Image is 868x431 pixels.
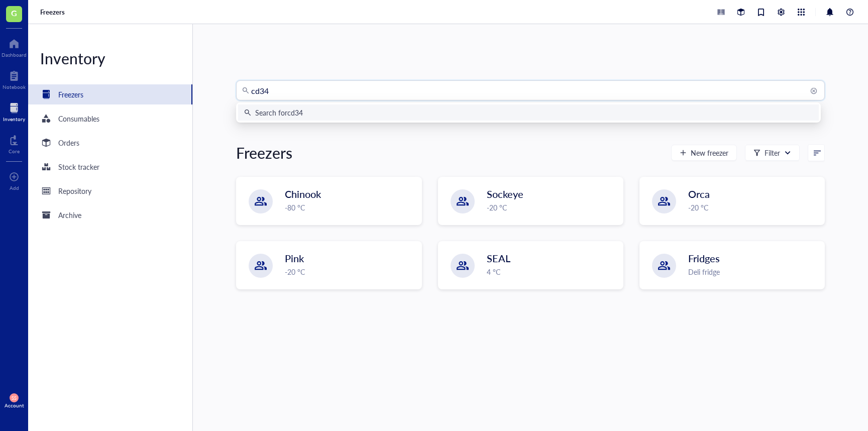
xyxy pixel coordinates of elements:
div: Deli fridge [688,266,818,277]
div: 4 °C [487,266,617,277]
a: Consumables [28,109,192,129]
div: Core [9,148,20,154]
a: Dashboard [2,36,27,58]
div: Inventory [28,48,192,68]
a: Repository [28,181,192,201]
span: Chinook [285,187,321,201]
span: SEAL [487,251,510,265]
a: Orders [28,133,192,153]
span: Pink [285,251,304,265]
a: Freezers [28,84,192,104]
div: Add [10,185,19,191]
div: Dashboard [2,52,27,58]
span: Orca [688,187,710,201]
div: -20 °C [285,266,415,277]
span: Fridges [688,251,720,265]
a: Core [9,132,20,154]
span: New freezer [691,149,728,157]
div: Inventory [3,116,25,122]
a: Freezers [40,8,67,17]
div: Consumables [58,113,99,124]
a: Notebook [3,68,26,90]
a: Inventory [3,100,25,122]
button: New freezer [671,145,737,161]
div: Repository [58,185,91,196]
div: Orders [58,137,79,148]
div: -20 °C [688,202,818,213]
div: Freezers [236,143,292,163]
a: Stock tracker [28,157,192,177]
div: -80 °C [285,202,415,213]
span: G [11,7,17,19]
div: Stock tracker [58,161,99,172]
div: Freezers [58,89,83,100]
div: -20 °C [487,202,617,213]
span: Sockeye [487,187,523,201]
div: Archive [58,209,81,221]
span: SS [12,395,16,401]
div: Filter [765,147,780,158]
div: Account [5,402,24,408]
div: Search for cd34 [255,107,303,118]
div: Notebook [3,84,26,90]
a: Archive [28,205,192,225]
